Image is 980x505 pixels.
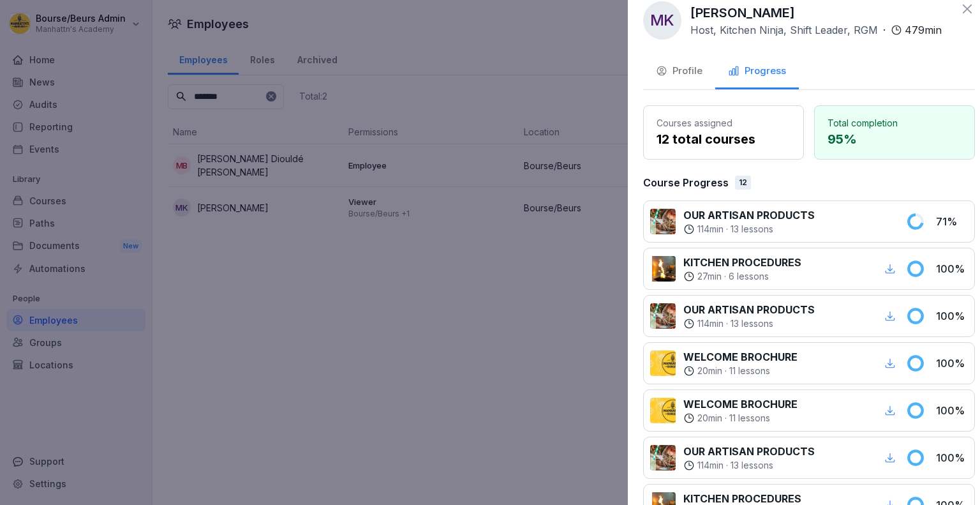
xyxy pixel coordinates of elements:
[731,223,773,236] p: 13 lessons
[828,116,961,130] p: Total completion
[656,64,702,79] div: Profile
[683,270,801,283] div: ·
[643,1,681,40] div: MK
[697,317,724,330] p: 114 min
[683,412,798,425] div: ·
[683,302,815,317] p: OUR ARTISAN PRODUCTS
[728,64,786,79] div: Progress
[936,308,968,324] p: 100 %
[936,356,968,371] p: 100 %
[643,55,715,89] button: Profile
[683,396,798,412] p: WELCOME BROCHURE
[697,223,724,236] p: 114 min
[936,450,968,465] p: 100 %
[683,444,815,459] p: OUR ARTISAN PRODUCTS
[643,175,729,190] p: Course Progress
[683,207,815,223] p: OUR ARTISAN PRODUCTS
[936,403,968,418] p: 100 %
[690,22,878,38] p: Host, Kitchen Ninja, Shift Leader, RGM
[690,22,942,38] div: ·
[729,365,770,377] p: 11 lessons
[690,3,795,22] p: [PERSON_NAME]
[657,116,791,130] p: Courses assigned
[683,317,815,330] div: ·
[729,412,770,425] p: 11 lessons
[828,130,961,149] p: 95 %
[683,223,815,236] div: ·
[697,412,722,425] p: 20 min
[905,22,942,38] p: 479 min
[936,214,968,229] p: 71 %
[715,55,799,89] button: Progress
[697,459,724,472] p: 114 min
[683,365,798,377] div: ·
[936,261,968,276] p: 100 %
[683,459,815,472] div: ·
[729,270,769,283] p: 6 lessons
[683,349,798,365] p: WELCOME BROCHURE
[735,176,751,190] div: 12
[697,270,722,283] p: 27 min
[731,317,773,330] p: 13 lessons
[683,255,801,270] p: KITCHEN PROCEDURES
[731,459,773,472] p: 13 lessons
[697,365,722,377] p: 20 min
[657,130,791,149] p: 12 total courses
